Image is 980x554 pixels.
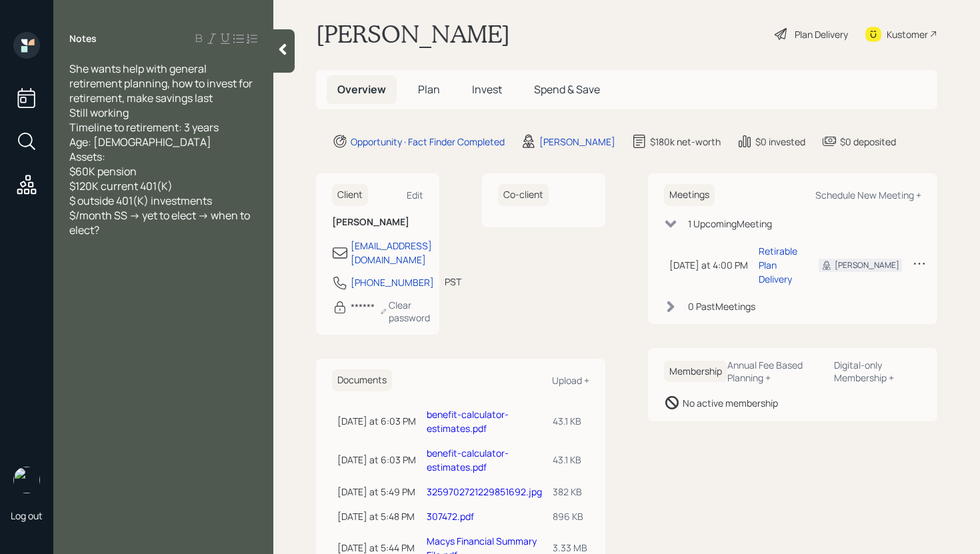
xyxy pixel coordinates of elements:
div: PST [445,275,461,289]
div: Clear password [380,299,433,324]
div: 382 KB [553,485,587,499]
div: [PERSON_NAME] [539,135,615,149]
h1: [PERSON_NAME] [316,19,510,49]
div: Schedule New Meeting + [815,189,921,201]
div: Edit [407,189,423,201]
div: Retirable Plan Delivery [759,244,797,286]
span: Plan [418,82,440,97]
div: [DATE] at 5:48 PM [337,509,416,523]
div: [PHONE_NUMBER] [351,275,434,289]
a: benefit-calculator-estimates.pdf [427,408,509,435]
div: [DATE] at 4:00 PM [669,258,748,272]
h6: [PERSON_NAME] [332,217,423,228]
div: Upload + [552,374,589,387]
div: [EMAIL_ADDRESS][DOMAIN_NAME] [351,239,432,267]
h6: Membership [664,361,727,383]
div: [PERSON_NAME] [835,259,899,271]
div: Digital-only Membership + [834,359,921,384]
span: She wants help with general retirement planning, how to invest for retirement, make savings last ... [69,61,255,237]
h6: Documents [332,369,392,391]
span: Spend & Save [534,82,600,97]
label: Notes [69,32,97,45]
a: 307472.pdf [427,510,474,523]
div: Log out [11,509,43,522]
span: Invest [472,82,502,97]
img: retirable_logo.png [13,467,40,493]
div: 43.1 KB [553,453,587,467]
h6: Co-client [498,184,549,206]
div: No active membership [683,396,778,410]
div: [DATE] at 5:49 PM [337,485,416,499]
div: Plan Delivery [795,27,848,41]
a: 3259702721229851692.jpg [427,485,542,498]
div: $0 invested [755,135,805,149]
div: 0 Past Meeting s [688,299,755,313]
div: [DATE] at 6:03 PM [337,414,416,428]
div: 43.1 KB [553,414,587,428]
div: Annual Fee Based Planning + [727,359,823,384]
div: Opportunity · Fact Finder Completed [351,135,505,149]
span: Overview [337,82,386,97]
h6: Meetings [664,184,715,206]
div: $0 deposited [840,135,896,149]
div: 1 Upcoming Meeting [688,217,772,231]
div: Kustomer [887,27,928,41]
div: $180k net-worth [650,135,721,149]
div: 896 KB [553,509,587,523]
div: [DATE] at 6:03 PM [337,453,416,467]
a: benefit-calculator-estimates.pdf [427,447,509,473]
h6: Client [332,184,368,206]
